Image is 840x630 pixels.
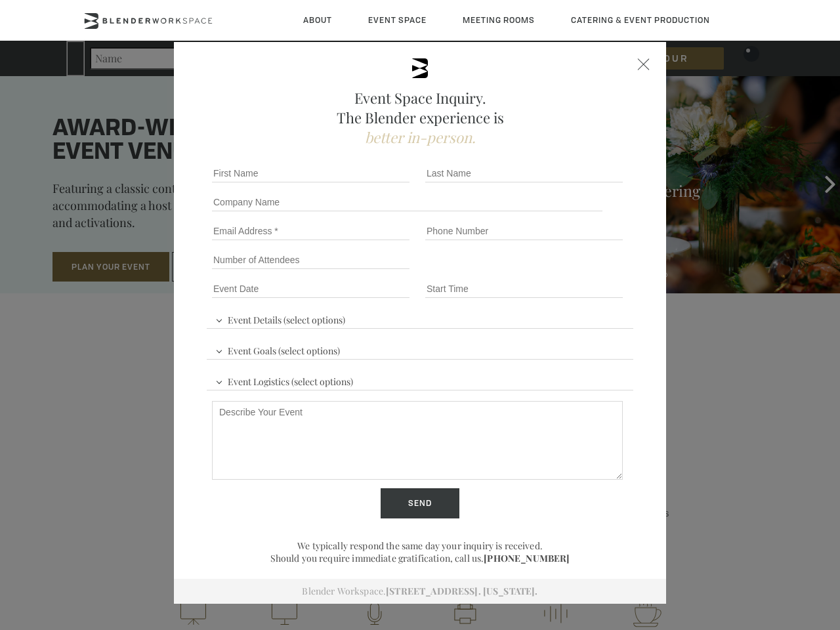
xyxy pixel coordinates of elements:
a: [STREET_ADDRESS]. [US_STATE]. [386,585,537,597]
span: Event Goals (select options) [212,339,343,359]
div: Blender Workspace. [174,579,666,604]
input: Last Name [425,164,623,182]
span: Event Logistics (select options) [212,370,356,390]
input: Email Address * [212,222,409,240]
input: Number of Attendees [212,251,409,269]
input: Event Date [212,280,409,298]
iframe: Chat Widget [604,462,840,630]
input: Send [381,488,459,518]
input: Phone Number [425,222,623,240]
span: better in-person. [365,127,476,147]
a: [PHONE_NUMBER] [484,552,570,564]
input: Company Name [212,193,602,211]
input: Start Time [425,280,623,298]
h2: Event Space Inquiry. The Blender experience is [207,88,633,147]
input: First Name [212,164,409,182]
p: Should you require immediate gratification, call us. [207,552,633,564]
p: We typically respond the same day your inquiry is received. [207,539,633,552]
span: Event Details (select options) [212,308,348,328]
